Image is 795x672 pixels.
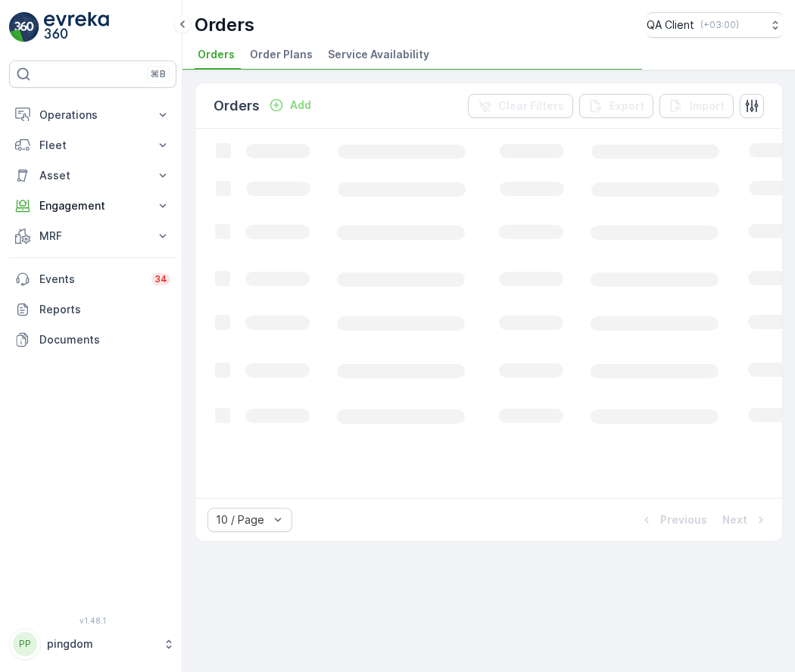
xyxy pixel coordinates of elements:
[9,325,176,355] a: Documents
[9,616,176,625] span: v 1.48.1
[9,100,176,130] button: Operations
[498,98,564,114] p: Clear Filters
[9,12,39,42] img: logo
[647,12,783,38] button: QA Client(+03:00)
[39,198,146,213] p: Engagement
[659,94,734,118] button: Import
[39,229,146,244] p: MRF
[638,511,709,529] button: Previous
[13,632,37,656] div: PP
[198,47,235,62] span: Orders
[263,96,317,114] button: Add
[44,12,109,42] img: logo_light-DOdMpM7g.png
[154,273,167,285] p: 34
[700,19,739,31] p: ( +03:00 )
[39,168,146,183] p: Asset
[721,511,770,529] button: Next
[9,628,176,660] button: PPpingdom
[9,130,176,160] button: Fleet
[151,68,166,80] p: ⌘B
[328,47,429,62] span: Service Availability
[647,17,694,33] p: QA Client
[9,160,176,191] button: Asset
[195,13,254,37] p: Orders
[39,302,170,317] p: Reports
[660,512,707,527] p: Previous
[9,294,176,325] a: Reports
[250,47,313,62] span: Order Plans
[214,95,260,117] p: Orders
[9,221,176,251] button: MRF
[579,94,653,118] button: Export
[39,107,146,123] p: Operations
[609,98,644,114] p: Export
[39,272,142,287] p: Events
[9,191,176,221] button: Engagement
[39,138,146,153] p: Fleet
[9,264,176,294] a: Events34
[690,98,725,114] p: Import
[39,332,170,347] p: Documents
[722,512,747,527] p: Next
[47,636,155,652] p: pingdom
[468,94,573,118] button: Clear Filters
[290,98,311,113] p: Add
